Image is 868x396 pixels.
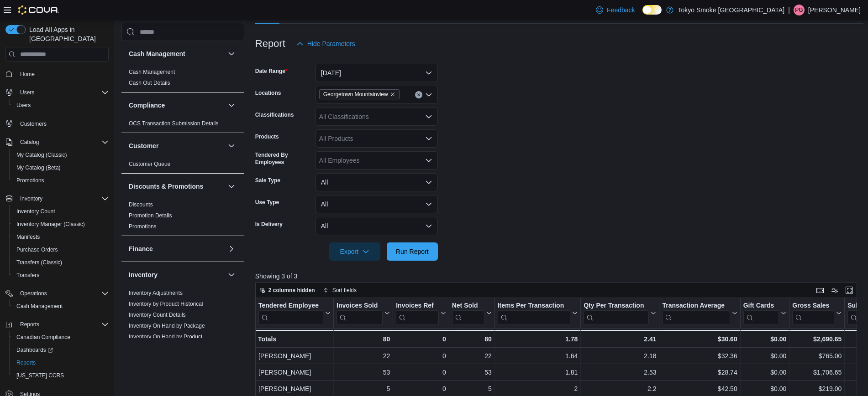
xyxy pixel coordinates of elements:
[337,384,390,395] div: 5
[387,242,438,261] button: Run Report
[16,193,46,204] button: Inventory
[26,25,109,43] span: Load All Apps in [GEOGRAPHIC_DATA]
[662,302,730,325] div: Transaction Average
[16,164,61,171] span: My Catalog (Beta)
[808,5,861,15] p: [PERSON_NAME]
[9,218,112,231] button: Inventory Manager (Classic)
[9,99,112,112] button: Users
[452,384,492,395] div: 5
[584,302,656,325] button: Qty Per Transaction
[226,100,237,111] button: Compliance
[415,91,422,98] button: Clear input
[337,367,390,378] div: 53
[255,177,280,184] label: Sale Type
[13,332,109,343] span: Canadian Compliance
[255,111,294,118] label: Classifications
[498,367,578,378] div: 1.81
[396,351,446,362] div: 0
[255,151,312,166] label: Tendered By Employees
[129,311,186,319] span: Inventory Count Details
[256,285,319,296] button: 2 columns hidden
[129,182,224,191] button: Discounts & Promotions
[452,302,491,325] button: Net Sold
[584,334,656,345] div: 2.41
[129,49,224,58] button: Cash Management
[226,181,237,192] button: Discounts & Promotions
[16,208,55,215] span: Inventory Count
[9,256,112,269] button: Transfers (Classic)
[13,219,89,230] a: Inventory Manager (Classic)
[337,302,383,310] div: Invoices Sold
[9,161,112,174] button: My Catalog (Beta)
[607,5,635,15] span: Feedback
[16,118,50,129] a: Customers
[9,369,112,382] button: [US_STATE] CCRS
[16,69,38,80] a: Home
[844,285,855,296] button: Enter fullscreen
[425,157,432,164] button: Open list of options
[792,367,842,378] div: $1,706.65
[337,302,383,325] div: Invoices Sold
[129,300,203,308] span: Inventory by Product Historical
[13,231,109,242] span: Manifests
[16,372,64,379] span: [US_STATE] CCRS
[16,233,40,241] span: Manifests
[13,257,66,268] a: Transfers (Classic)
[9,344,112,356] a: Dashboards
[129,141,158,150] h3: Customer
[592,1,638,19] a: Feedback
[396,384,446,395] div: 0
[258,302,331,325] button: Tendered Employee
[20,71,35,78] span: Home
[16,87,109,98] span: Users
[258,302,323,325] div: Tendered Employee
[452,302,484,310] div: Net Sold
[792,351,842,362] div: $765.00
[20,139,39,146] span: Catalog
[2,117,112,130] button: Customers
[255,89,281,97] label: Locations
[396,247,429,256] span: Run Report
[16,221,85,228] span: Inventory Manager (Classic)
[584,367,656,378] div: 2.53
[13,301,66,312] a: Cash Management
[129,161,170,167] a: Customer Queue
[792,302,834,325] div: Gross Sales
[307,39,355,48] span: Hide Parameters
[129,270,158,279] h3: Inventory
[13,345,57,355] a: Dashboards
[662,351,737,362] div: $32.36
[13,100,34,111] a: Users
[9,243,112,256] button: Purchase Orders
[642,5,662,15] input: Dark Mode
[129,212,172,219] a: Promotion Details
[743,302,779,325] div: Gift Card Sales
[16,102,31,109] span: Users
[129,201,153,208] span: Discounts
[121,159,244,173] div: Customer
[452,351,492,362] div: 22
[129,270,224,279] button: Inventory
[396,367,446,378] div: 0
[13,175,48,186] a: Promotions
[662,302,737,325] button: Transaction Average
[452,302,484,325] div: Net Sold
[20,321,39,328] span: Reports
[129,333,202,340] span: Inventory On Hand by Product
[396,302,438,325] div: Invoices Ref
[13,162,109,173] span: My Catalog (Beta)
[13,244,109,255] span: Purchase Orders
[129,323,205,329] a: Inventory On Hand by Package
[9,356,112,369] button: Reports
[255,67,288,75] label: Date Range
[293,35,359,53] button: Hide Parameters
[743,367,786,378] div: $0.00
[794,5,805,15] div: Pooja Gulati
[316,173,438,191] button: All
[16,319,43,330] button: Reports
[129,79,170,87] span: Cash Out Details
[2,287,112,300] button: Operations
[255,221,283,228] label: Is Delivery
